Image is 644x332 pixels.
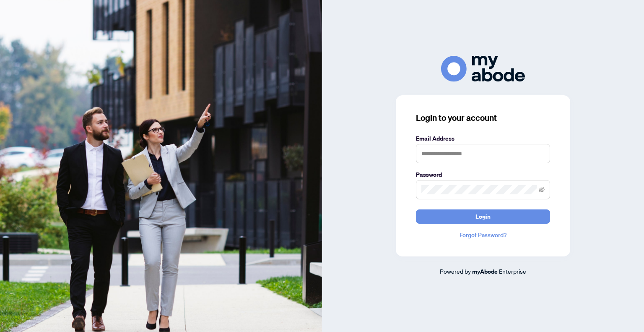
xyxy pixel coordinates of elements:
span: Login [475,210,491,223]
h3: Login to your account [416,112,550,124]
a: Forgot Password? [416,230,550,240]
img: ma-logo [441,56,525,81]
label: Email Address [416,134,550,143]
a: myAbode [472,267,498,276]
button: Login [416,209,550,224]
label: Password [416,170,550,179]
span: eye-invisible [539,187,545,193]
span: Enterprise [499,267,526,275]
span: Powered by [440,267,471,275]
